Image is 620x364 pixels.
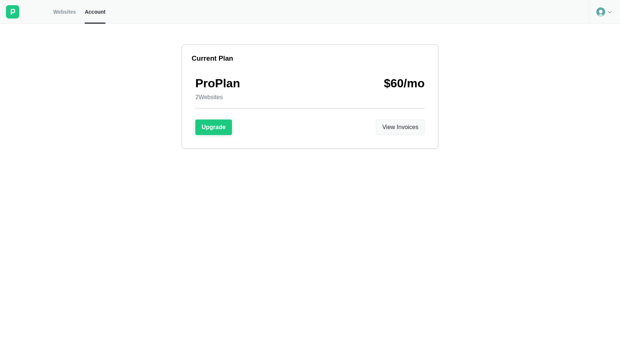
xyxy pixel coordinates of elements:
div: View Invoices [382,124,418,131]
span: Websites [53,9,76,15]
button: View Invoices [376,119,425,135]
h1: Pro Plan [195,77,240,90]
h3: Current Plan [192,54,233,63]
button: Upgrade [195,119,232,135]
h1: $ 60 /mo [384,77,425,90]
div: Upgrade [202,124,226,131]
span: Account [85,9,105,15]
p: 2 Websites [195,94,240,101]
